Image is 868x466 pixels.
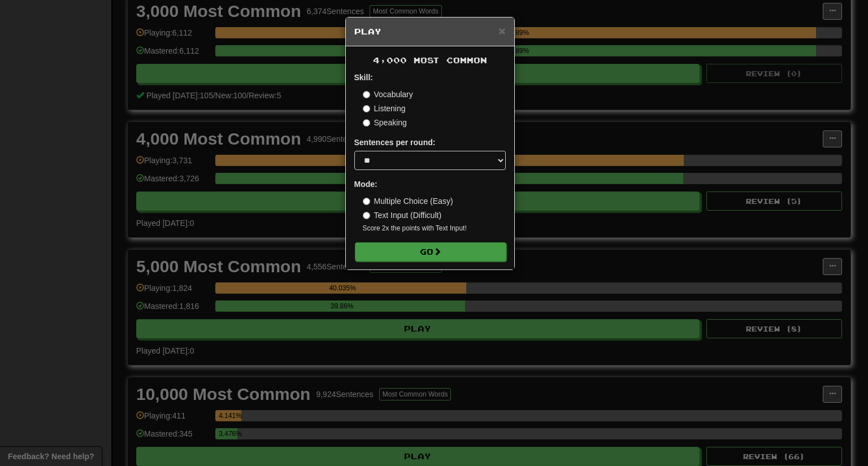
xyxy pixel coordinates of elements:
input: Speaking [363,119,370,127]
input: Multiple Choice (Easy) [363,198,370,205]
label: Speaking [363,117,407,128]
small: Score 2x the points with Text Input ! [363,224,506,233]
label: Vocabulary [363,89,413,100]
label: Multiple Choice (Easy) [363,195,453,207]
label: Text Input (Difficult) [363,210,442,221]
strong: Mode: [354,180,377,189]
span: × [498,24,505,37]
h5: Play [354,26,506,37]
button: Close [498,25,505,37]
label: Listening [363,103,406,114]
input: Text Input (Difficult) [363,212,370,219]
input: Listening [363,105,370,112]
span: 4,000 Most Common [373,55,487,65]
label: Sentences per round: [354,137,436,148]
input: Vocabulary [363,91,370,98]
strong: Skill: [354,73,373,82]
button: Go [355,242,506,262]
